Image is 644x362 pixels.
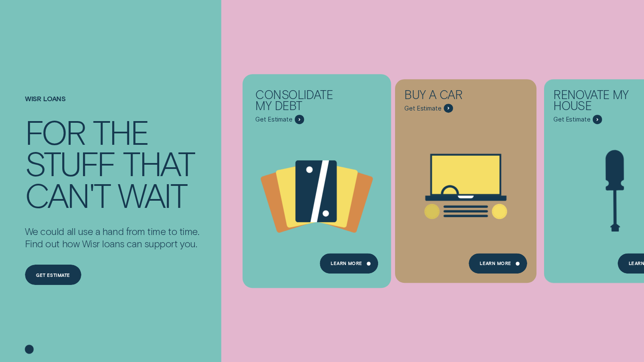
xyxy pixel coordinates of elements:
a: Consolidate my debt - Learn more [246,80,387,278]
a: Learn more [320,253,378,274]
div: Buy a car [404,89,495,104]
span: Get Estimate [255,116,292,123]
a: Buy a car - Learn more [395,80,536,278]
span: Get Estimate [404,105,441,112]
a: Get estimate [25,265,81,285]
h1: Wisr loans [25,95,199,116]
div: Renovate My House [553,89,644,115]
div: For [25,116,85,147]
a: Learn More [468,253,527,274]
h4: For the stuff that can't wait [25,116,199,210]
div: can't [25,179,110,210]
div: stuff [25,147,115,178]
div: wait [118,179,187,210]
span: Get Estimate [553,116,590,123]
div: the [93,116,148,147]
div: that [123,147,194,178]
div: Consolidate my debt [255,89,345,115]
p: We could all use a hand from time to time. Find out how Wisr loans can support you. [25,225,199,250]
